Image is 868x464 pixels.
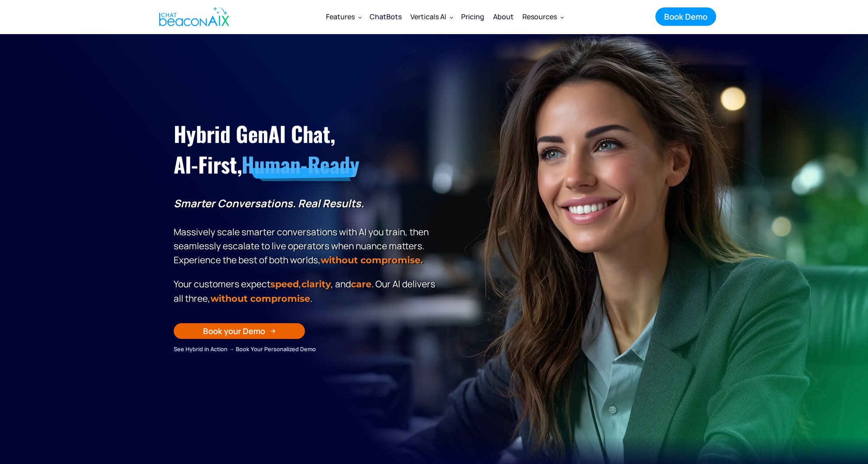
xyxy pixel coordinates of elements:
a: home [152,1,234,32]
div: Resources [522,10,557,23]
strong: without compromise. [321,255,423,265]
div: Verticals AI [410,10,446,23]
img: Arrow [270,328,276,334]
div: See Hybrid in Action → Book Your Personalized Demo [174,344,438,354]
div: Features [322,6,365,27]
strong: speed [270,279,299,290]
h1: Hybrid GenAI Chat, AI-First, [174,119,438,180]
a: Book your Demo [174,323,305,339]
img: Dropdown [450,15,453,19]
span: clarity [301,279,331,290]
div: Book your Demo [203,325,265,337]
div: ChatBots [370,10,402,23]
span: care [351,279,371,290]
a: ChatBots [365,5,406,28]
img: Dropdown [560,15,564,19]
p: Massively scale smarter conversations with AI you train, then seamlessly escalate to live operato... [174,196,438,267]
div: About [493,10,514,23]
a: Pricing [457,5,489,28]
img: Dropdown [358,15,362,19]
div: Verticals AI [406,6,457,27]
a: About [489,5,518,28]
span: Human-Ready [241,149,359,180]
a: Book Demo [655,7,716,26]
div: Book Demo [664,11,707,22]
div: Resources [518,6,567,27]
span: without compromise [210,293,310,304]
p: Your customers expect , , and . Our Al delivers all three, . [174,277,438,306]
div: Pricing [461,10,484,23]
div: Features [326,10,355,23]
strong: Smarter Conversations. Real Results. [174,196,364,210]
